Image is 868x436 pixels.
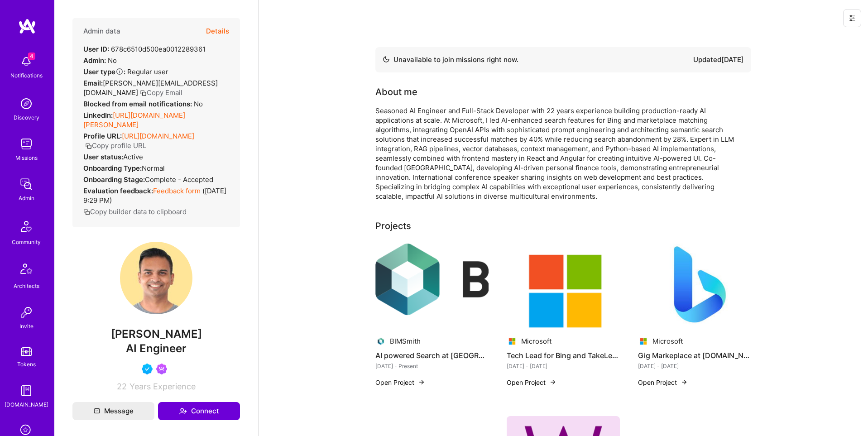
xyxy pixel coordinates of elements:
[390,336,421,346] div: BIMSmith
[206,18,229,44] button: Details
[83,44,206,54] div: 678c6510d500ea0012289361
[83,67,168,77] div: Regular user
[17,95,35,113] img: discovery
[83,56,117,65] div: No
[383,56,390,63] img: Availability
[507,361,620,371] div: [DATE] - [DATE]
[19,193,34,203] div: Admin
[153,187,201,195] a: Feedback form
[14,281,39,291] div: Architects
[83,45,109,53] strong: User ID:
[83,56,106,65] strong: Admin:
[375,361,489,371] div: [DATE] - Present
[638,378,688,387] button: Open Project
[122,132,194,140] a: [URL][DOMAIN_NAME]
[375,378,425,387] button: Open Project
[145,175,213,184] span: Complete - Accepted
[681,379,688,386] img: arrow-right
[375,244,489,329] img: AI powered Search at BIMSmith
[17,303,35,321] img: Invite
[507,244,620,329] img: Tech Lead for Bing and TakeLessons
[15,216,37,237] img: Community
[83,79,103,87] strong: Email:
[375,106,738,201] div: Seasoned AI Engineer and Full-Stack Developer with 22 years experience building production-ready ...
[375,350,489,361] h4: AI powered Search at [GEOGRAPHIC_DATA]
[638,350,751,361] h4: Gig Markeplace at [DOMAIN_NAME]
[156,364,167,374] img: Been on Mission
[83,67,125,76] strong: User type :
[83,207,187,216] button: Copy builder data to clipboard
[140,90,147,96] i: icon Copy
[15,153,38,163] div: Missions
[19,321,34,331] div: Invite
[83,27,120,35] h4: Admin data
[17,359,36,369] div: Tokens
[120,242,192,314] img: User Avatar
[418,379,425,386] img: arrow-right
[693,54,744,65] div: Updated [DATE]
[638,244,751,329] img: Gig Markeplace at Bing.com
[83,187,153,195] strong: Evaluation feedback:
[140,88,182,97] button: Copy Email
[83,153,123,161] strong: User status:
[14,113,39,122] div: Discovery
[10,71,43,80] div: Notifications
[375,336,386,347] img: Company logo
[507,350,620,361] h4: Tech Lead for Bing and TakeLessons
[83,99,203,109] div: No
[638,336,649,347] img: Company logo
[383,54,518,65] div: Unavailable to join missions right now.
[179,407,187,415] i: icon Connect
[17,175,35,193] img: admin teamwork
[5,400,48,409] div: [DOMAIN_NAME]
[17,382,35,400] img: guide book
[375,219,411,233] div: Projects
[117,382,127,391] span: 22
[83,111,185,129] a: [URL][DOMAIN_NAME][PERSON_NAME]
[521,336,551,346] div: Microsoft
[17,53,35,71] img: bell
[72,327,240,341] span: [PERSON_NAME]
[158,402,240,420] button: Connect
[12,237,41,247] div: Community
[638,361,751,371] div: [DATE] - [DATE]
[83,100,194,108] strong: Blocked from email notifications:
[83,132,122,140] strong: Profile URL:
[142,164,165,172] span: normal
[115,67,124,76] i: Help
[549,379,556,386] img: arrow-right
[21,347,32,356] img: tokens
[126,342,187,355] span: AI Engineer
[652,336,683,346] div: Microsoft
[375,85,417,99] div: About me
[72,402,154,420] button: Message
[15,259,37,281] img: Architects
[85,141,146,150] button: Copy profile URL
[83,111,113,120] strong: LinkedIn:
[94,408,100,414] i: icon Mail
[507,336,518,347] img: Company logo
[129,382,196,391] span: Years Experience
[18,18,36,34] img: logo
[28,53,35,60] span: 4
[17,135,35,153] img: teamwork
[83,186,229,205] div: ( [DATE] 9:29 PM )
[83,209,90,216] i: icon Copy
[85,143,92,149] i: icon Copy
[83,175,145,184] strong: Onboarding Stage:
[123,153,143,161] span: Active
[83,79,218,97] span: [PERSON_NAME][EMAIL_ADDRESS][DOMAIN_NAME]
[142,364,153,374] img: Vetted A.Teamer
[83,164,142,172] strong: Onboarding Type:
[507,378,556,387] button: Open Project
